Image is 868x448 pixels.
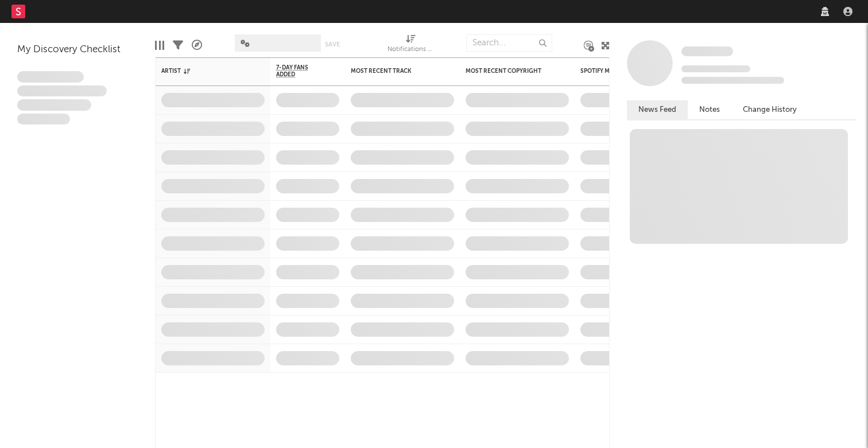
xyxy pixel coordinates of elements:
span: Tracking Since: [DATE] [681,65,750,72]
span: Lorem ipsum dolor [17,71,84,83]
div: A&R Pipeline [192,29,202,62]
div: Artist [161,68,247,75]
span: 0 fans last week [681,77,784,84]
button: Notes [688,100,731,119]
div: Edit Columns [155,29,164,62]
div: Notifications (Artist) [387,29,433,62]
input: Search... [466,34,552,52]
div: Most Recent Copyright [466,68,552,75]
span: Aliquam viverra [17,114,70,125]
div: Most Recent Track [351,68,437,75]
button: Change History [731,100,808,119]
button: News Feed [627,100,688,119]
div: Spotify Monthly Listeners [580,68,666,75]
span: Integer aliquet in purus et [17,85,107,97]
span: Praesent ac interdum [17,99,91,111]
span: Some Artist [681,46,733,56]
div: My Discovery Checklist [17,43,138,57]
span: 7-Day Fans Added [276,64,322,78]
div: Notifications (Artist) [387,43,433,57]
div: Filters [173,29,183,62]
button: Save [325,41,340,48]
a: Some Artist [681,46,733,57]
